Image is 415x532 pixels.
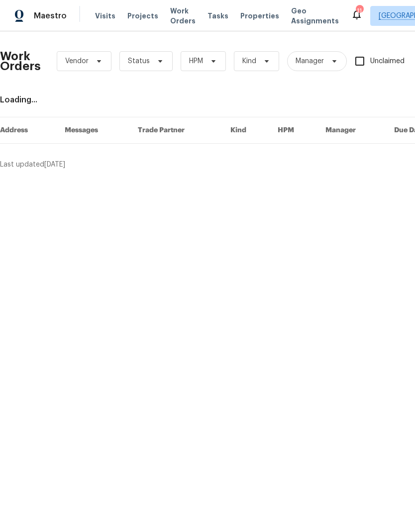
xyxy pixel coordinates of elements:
th: Trade Partner [130,117,223,144]
th: Messages [57,117,130,144]
span: Properties [240,11,279,21]
span: Vendor [65,56,89,66]
th: Kind [222,117,270,144]
th: HPM [270,117,317,144]
span: Kind [242,56,256,66]
span: HPM [189,56,203,66]
span: Geo Assignments [291,6,339,26]
span: Visits [95,11,115,21]
span: Status [128,56,150,66]
span: Projects [127,11,158,21]
span: [DATE] [44,161,65,168]
th: Manager [317,117,386,144]
span: Manager [296,56,324,66]
span: Unclaimed [370,56,405,67]
span: Tasks [207,12,228,19]
span: Maestro [34,11,67,21]
span: Work Orders [170,6,196,26]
